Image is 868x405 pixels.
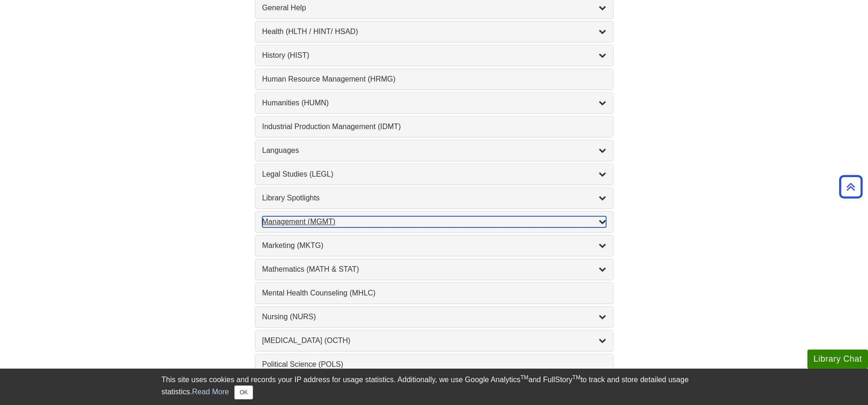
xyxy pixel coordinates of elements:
a: General Help [262,2,606,14]
a: Marketing (MKTG) [262,240,606,251]
button: Library Chat [807,350,868,369]
a: Back to Top [836,180,866,193]
button: Close [234,385,253,399]
a: Human Resource Management (HRMG) [262,74,606,85]
sup: TM [573,374,581,381]
a: Library Spotlights [262,192,606,204]
a: Legal Studies (LEGL) [262,169,606,180]
div: This site uses cookies and records your IP address for usage statistics. Additionally, we use Goo... [162,374,707,399]
a: Mathematics (MATH & STAT) [262,264,606,275]
a: Read More [192,388,229,396]
a: Nursing (NURS) [262,311,606,323]
a: Political Science (POLS) [262,359,606,370]
a: [MEDICAL_DATA] (OCTH) [262,335,606,346]
a: Humanities (HUMN) [262,97,606,109]
a: Health (HLTH / HINT/ HSAD) [262,26,606,37]
a: History (HIST) [262,50,606,61]
a: Languages [262,145,606,156]
a: Management (MGMT) [262,216,606,227]
sup: TM [520,374,528,381]
a: Mental Health Counseling (MHLC) [262,288,606,299]
a: Industrial Production Management (IDMT) [262,121,606,132]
